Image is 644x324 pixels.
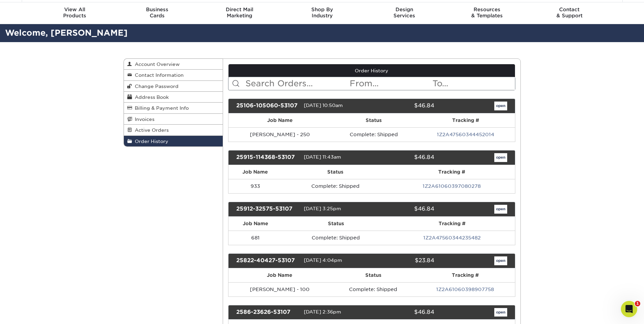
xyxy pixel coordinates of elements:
[132,116,154,122] span: Invoices
[132,105,189,111] span: Billing & Payment Info
[494,153,507,162] a: open
[331,127,416,142] td: Complete: Shipped
[367,102,439,110] div: $46.84
[231,256,304,265] div: 25822-40427-53107
[528,6,611,13] span: Contact
[367,205,439,214] div: $46.84
[432,77,515,90] input: To...
[494,256,507,265] a: open
[423,235,481,240] a: 1Z2A47560344235482
[304,206,341,211] span: [DATE] 3:25pm
[367,256,439,265] div: $23.84
[228,64,515,77] a: Order History
[132,127,169,133] span: Active Orders
[245,77,349,90] input: Search Orders...
[124,114,223,125] a: Invoices
[367,153,439,162] div: $46.84
[132,61,180,67] span: Account Overview
[281,2,363,24] a: Shop ByIndustry
[132,94,169,100] span: Address Book
[34,6,116,13] span: View All
[416,268,515,282] th: Tracking #
[116,2,198,24] a: BusinessCards
[389,217,515,231] th: Tracking #
[124,136,223,146] a: Order History
[228,282,331,296] td: [PERSON_NAME] - 100
[282,165,389,179] th: Status
[304,154,341,160] span: [DATE] 11:43am
[198,6,281,13] span: Direct Mail
[228,165,282,179] th: Job Name
[494,205,507,214] a: open
[446,6,528,13] span: Resources
[228,127,331,142] td: [PERSON_NAME] - 250
[363,2,446,24] a: DesignServices
[494,102,507,110] a: open
[389,165,515,179] th: Tracking #
[304,257,342,263] span: [DATE] 4:04pm
[124,92,223,103] a: Address Book
[116,6,198,13] span: Business
[228,179,282,193] td: 933
[621,301,637,317] iframe: Intercom live chat
[34,6,116,19] div: Products
[231,153,304,162] div: 25915-114368-53107
[446,2,528,24] a: Resources& Templates
[331,268,416,282] th: Status
[282,231,389,245] td: Complete: Shipped
[494,308,507,317] a: open
[34,2,116,24] a: View AllProducts
[528,6,611,19] div: & Support
[423,183,481,189] a: 1Z2A61060397080278
[349,77,432,90] input: From...
[331,113,416,127] th: Status
[124,59,223,70] a: Account Overview
[363,6,446,19] div: Services
[231,205,304,214] div: 25912-32575-53107
[228,113,331,127] th: Job Name
[124,103,223,113] a: Billing & Payment Info
[132,139,168,144] span: Order History
[446,6,528,19] div: & Templates
[437,132,494,137] a: 1Z2A47560344452014
[363,6,446,13] span: Design
[124,70,223,80] a: Contact Information
[228,268,331,282] th: Job Name
[281,6,363,13] span: Shop By
[228,231,282,245] td: 681
[304,103,343,108] span: [DATE] 10:50am
[304,309,341,314] span: [DATE] 2:36pm
[116,6,198,19] div: Cards
[124,125,223,136] a: Active Orders
[198,2,281,24] a: Direct MailMarketing
[231,102,304,110] div: 25106-105060-53107
[367,308,439,317] div: $46.84
[282,217,389,231] th: Status
[331,282,416,296] td: Complete: Shipped
[198,6,281,19] div: Marketing
[281,6,363,19] div: Industry
[132,72,184,78] span: Contact Information
[416,113,515,127] th: Tracking #
[231,308,304,317] div: 2586-23626-53107
[282,179,389,193] td: Complete: Shipped
[436,287,494,292] a: 1Z2A61060398907758
[132,84,179,89] span: Change Password
[228,217,282,231] th: Job Name
[124,81,223,92] a: Change Password
[528,2,611,24] a: Contact& Support
[635,301,640,306] span: 1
